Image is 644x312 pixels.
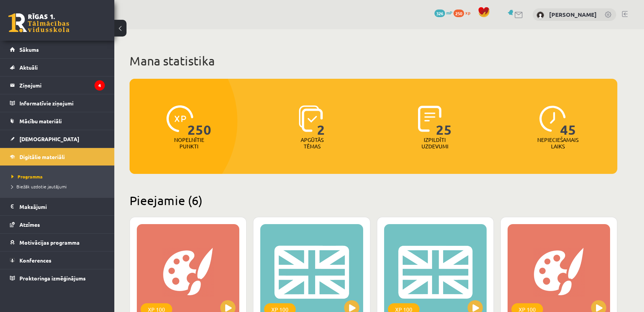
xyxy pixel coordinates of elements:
[446,10,452,16] span: mP
[10,41,105,58] a: Sākums
[19,275,86,282] span: Proktoringa izmēģinājums
[436,105,452,137] span: 25
[465,10,470,16] span: xp
[299,105,323,132] img: icon-learned-topics-4a711ccc23c960034f471b6e78daf4a3bad4a20eaf4de84257b87e66633f6470.svg
[19,221,40,228] span: Atzīmes
[549,11,597,18] a: [PERSON_NAME]
[11,183,107,190] a: Biežāk uzdotie jautājumi
[10,252,105,269] a: Konferences
[420,137,450,150] p: Izpildīti uzdevumi
[19,64,38,71] span: Aktuāli
[19,239,80,246] span: Motivācijas programma
[19,46,39,53] span: Sākums
[10,59,105,76] a: Aktuāli
[19,198,105,215] legend: Maksājumi
[11,183,67,189] span: Biežāk uzdotie jautājumi
[453,10,464,17] span: 250
[10,130,105,148] a: [DEMOGRAPHIC_DATA]
[10,148,105,166] a: Digitālie materiāli
[560,105,576,137] span: 45
[317,105,325,137] span: 2
[11,174,43,180] span: Programma
[19,118,62,124] span: Mācību materiāli
[19,94,105,112] legend: Informatīvie ziņojumi
[10,112,105,130] a: Mācību materiāli
[174,137,204,150] p: Nopelnītie punkti
[19,76,105,94] legend: Ziņojumi
[187,105,211,137] span: 250
[19,135,79,142] span: [DEMOGRAPHIC_DATA]
[10,76,105,94] a: Ziņojumi4
[10,94,105,112] a: Informatīvie ziņojumi
[297,137,327,150] p: Apgūtās tēmas
[10,216,105,233] a: Atzīmes
[19,153,65,160] span: Digitālie materiāli
[537,11,544,19] img: Zenta Viktorija Amoliņa
[10,269,105,287] a: Proktoringa izmēģinājums
[537,137,578,150] p: Nepieciešamais laiks
[434,10,452,16] a: 326 mP
[11,173,107,180] a: Programma
[453,10,474,16] a: 250 xp
[19,257,51,264] span: Konferences
[167,105,193,132] img: icon-xp-0682a9bc20223a9ccc6f5883a126b849a74cddfe5390d2b41b4391c66f2066e7.svg
[130,53,617,68] h1: Mana statistika
[434,10,445,17] span: 326
[539,105,566,132] img: icon-clock-7be60019b62300814b6bd22b8e044499b485619524d84068768e800edab66f18.svg
[95,80,105,91] i: 4
[418,105,442,132] img: icon-completed-tasks-ad58ae20a441b2904462921112bc710f1caf180af7a3daa7317a5a94f2d26646.svg
[130,193,617,208] h2: Pieejamie (6)
[8,13,69,32] a: Rīgas 1. Tālmācības vidusskola
[10,198,105,215] a: Maksājumi
[10,234,105,251] a: Motivācijas programma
